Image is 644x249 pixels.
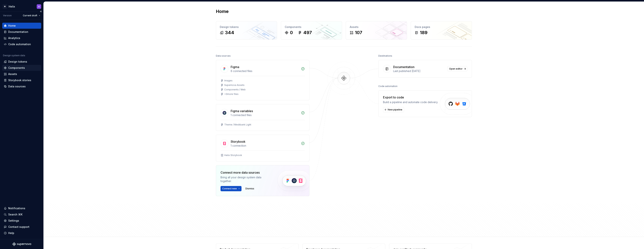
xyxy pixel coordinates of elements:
[216,60,309,100] a: Figma6 connected filesImagesSupernova AssetsComponents / Web+3more files
[2,218,41,224] a: Settings
[8,225,29,229] div: Contact support
[3,54,25,57] div: Design system data
[2,35,41,41] a: Analytics
[244,186,256,191] button: Dismiss
[224,88,246,91] div: Components / Web
[3,4,7,9] div: M
[8,60,27,64] div: Design tokens
[346,21,407,40] a: Assets107
[231,113,299,117] div: 1 connected files
[303,30,312,36] div: 497
[2,59,41,65] a: Design tokens
[8,213,22,216] div: Search ⌘K
[216,135,309,161] a: Storybook1 connectionHelix Storybook
[411,21,472,40] a: Docs pages189
[224,123,251,126] div: Theme / Medibank Light
[2,71,41,77] a: Assets
[378,84,397,89] div: Code automation
[383,95,438,100] div: Export to code
[2,230,41,236] button: Help
[2,224,41,230] button: Contact support
[383,107,404,112] button: New pipeline
[231,109,253,113] div: Figma variables
[8,42,31,46] div: Code automation
[393,69,445,73] div: Last published [DATE]
[8,72,17,76] div: Assets
[415,25,468,29] div: Docs pages
[2,77,41,83] a: Storybook stories
[8,231,14,235] div: Help
[21,13,42,18] button: Current draft
[8,78,31,82] div: Storybook stories
[9,5,15,8] div: Helix
[8,85,26,88] div: Data sources
[220,25,273,29] div: Design tokens
[38,5,40,8] div: A
[231,69,299,73] div: 6 connected files
[224,79,233,82] div: Images
[216,21,277,40] a: Design tokens344
[378,53,392,58] div: Destinations
[8,36,20,40] div: Analytics
[285,25,338,29] div: Components
[383,100,438,104] div: Build a pipeline and automate code delivery.
[224,84,244,87] div: Supernova Assets
[350,25,403,29] div: Assets
[281,21,342,40] a: Components0497
[8,30,28,34] div: Documentation
[216,104,309,131] a: Figma variables1 connected filesTheme / Medibank Light
[222,187,237,190] span: Connect new
[224,154,242,157] div: Helix Storybook
[231,144,299,148] div: 1 connection
[355,30,362,36] div: 107
[2,29,41,35] a: Documentation
[420,30,427,36] div: 189
[216,8,229,14] h2: Home
[2,65,41,71] a: Components
[2,41,41,47] a: Code automation
[388,108,402,111] span: New pipeline
[8,66,25,70] div: Components
[225,30,234,36] div: 344
[447,66,467,71] a: Open editor
[2,205,41,211] button: Notifications
[245,187,254,190] span: Dismiss
[38,9,43,14] button: Collapse sidebar
[23,14,37,17] span: Current draft
[290,30,293,36] div: 0
[221,186,241,191] button: Connect new
[1,2,43,10] button: MHelixA
[221,175,271,183] div: Bring all your design system data together.
[2,23,41,29] a: Home
[8,24,16,28] div: Home
[2,211,41,217] button: Search ⌘K
[221,170,271,175] div: Connect more data sources
[449,67,463,70] span: Open editor
[8,206,25,210] div: Notifications
[231,65,239,69] div: Figma
[2,83,41,89] a: Data sources
[393,65,414,69] div: Documentation
[8,219,19,223] div: Settings
[224,93,239,96] div: + 3 more files
[3,14,12,17] div: Version
[216,53,231,58] div: Data sources
[12,242,31,246] svg: Supernova Logo
[231,139,245,144] div: Storybook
